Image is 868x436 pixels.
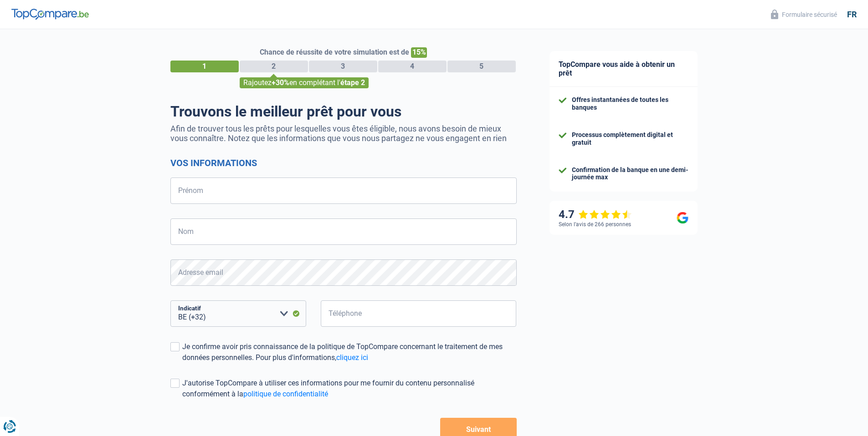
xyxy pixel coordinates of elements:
div: fr [847,10,857,20]
div: Selon l’avis de 266 personnes [559,221,631,228]
div: 4.7 [559,208,632,221]
span: 15% [411,47,427,58]
input: 401020304 [321,300,517,327]
div: 1 [170,61,239,72]
div: Confirmation de la banque en une demi-journée max [572,166,688,182]
div: 3 [309,61,377,72]
div: 5 [447,61,516,72]
div: Processus complètement digital et gratuit [572,131,688,147]
div: Offres instantanées de toutes les banques [572,96,688,112]
div: TopCompare vous aide à obtenir un prêt [550,51,698,87]
span: Chance de réussite de votre simulation est de [260,48,409,56]
h1: Trouvons le meilleur prêt pour vous [170,103,517,120]
div: 2 [240,61,308,72]
a: cliquez ici [336,353,368,362]
h2: Vos informations [170,157,517,168]
span: étape 2 [340,78,365,87]
span: +30% [272,78,289,87]
div: 4 [378,61,447,72]
img: TopCompare Logo [11,9,89,20]
div: J'autorise TopCompare à utiliser ces informations pour me fournir du contenu personnalisé conform... [182,378,517,400]
div: Rajoutez en complétant l' [240,77,369,88]
div: Je confirme avoir pris connaissance de la politique de TopCompare concernant le traitement de mes... [182,341,517,363]
button: Formulaire sécurisé [765,7,842,22]
a: politique de confidentialité [243,390,328,398]
p: Afin de trouver tous les prêts pour lesquelles vous êtes éligible, nous avons besoin de mieux vou... [170,124,517,143]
